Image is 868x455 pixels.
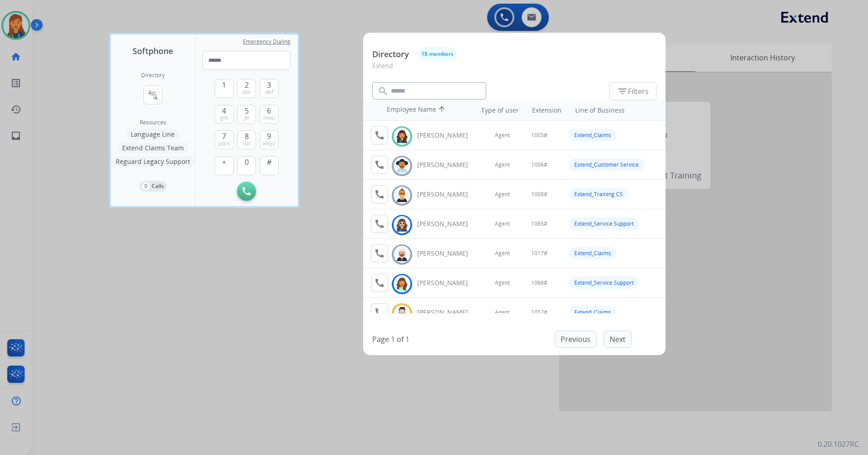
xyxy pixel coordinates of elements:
[818,439,859,450] p: 0.20.1027RC
[378,86,389,97] mat-icon: search
[243,38,291,45] span: Emergency Dialing
[260,156,279,175] button: #
[569,277,639,289] div: Extend_Service Support
[215,105,234,124] button: 4ghi
[436,105,447,116] mat-icon: arrow_upward
[417,278,478,287] div: [PERSON_NAME]
[417,131,478,140] div: [PERSON_NAME]
[469,101,523,119] th: Type of user
[218,140,230,147] span: pqrs
[245,157,249,168] span: 0
[382,100,464,120] th: Employee Name
[531,191,547,198] span: 1008#
[237,79,256,98] button: 2abc
[215,156,234,175] button: +
[395,247,409,262] img: avatar
[531,279,547,287] span: 1066#
[528,101,566,119] th: Extension
[531,309,547,316] span: 1052#
[374,159,385,170] mat-icon: call
[237,130,256,149] button: 8tuv
[372,48,409,60] p: Directory
[531,250,547,257] span: 1017#
[531,132,547,139] span: 1005#
[148,89,158,100] mat-icon: connect_without_contact
[139,181,167,192] button: 0Calls
[372,334,389,345] p: Page
[222,105,226,116] span: 4
[265,89,273,96] span: def
[374,130,385,141] mat-icon: call
[569,306,616,318] div: Extend_Claims
[126,129,179,140] button: Language Line
[267,79,271,90] span: 3
[133,45,173,57] span: Softphone
[569,247,616,259] div: Extend_Claims
[263,114,275,122] span: mno
[495,191,510,198] span: Agent
[372,61,656,78] p: Extend
[374,307,385,318] mat-icon: call
[222,79,226,90] span: 1
[263,140,275,147] span: wxyz
[245,79,249,90] span: 2
[374,277,385,288] mat-icon: call
[260,79,279,98] button: 3def
[142,182,150,190] p: 0
[417,190,478,199] div: [PERSON_NAME]
[495,279,510,287] span: Agent
[267,105,271,116] span: 6
[395,307,409,321] img: avatar
[222,131,226,142] span: 7
[220,114,228,122] span: ghi
[495,220,510,227] span: Agent
[260,105,279,124] button: 6mno
[242,89,251,96] span: abc
[215,79,234,98] button: 1
[571,101,661,119] th: Line of Business
[495,161,510,168] span: Agent
[242,187,251,195] img: call-button
[222,157,226,168] span: +
[260,130,279,149] button: 9wxyz
[617,86,628,97] mat-icon: filter_list
[495,132,510,139] span: Agent
[118,143,188,153] button: Extend Claims Team
[374,189,385,200] mat-icon: call
[417,219,478,228] div: [PERSON_NAME]
[395,218,409,232] img: avatar
[397,334,404,345] p: of
[531,161,547,168] span: 1006#
[245,131,249,142] span: 8
[243,140,251,147] span: tuv
[418,47,457,61] button: 18 members
[417,160,478,169] div: [PERSON_NAME]
[395,277,409,291] img: avatar
[495,309,510,316] span: Agent
[237,156,256,175] button: 0
[374,248,385,259] mat-icon: call
[617,86,649,97] span: Filters
[569,158,644,171] div: Extend_Customer Service
[417,249,478,258] div: [PERSON_NAME]
[609,82,656,100] button: Filters
[395,129,409,143] img: avatar
[569,129,616,141] div: Extend_Claims
[111,156,195,167] button: Reguard Legacy Support
[267,157,271,168] span: #
[417,308,478,317] div: [PERSON_NAME]
[245,105,249,116] span: 5
[569,188,628,200] div: Extend_Training CS
[237,105,256,124] button: 5jkl
[531,220,547,227] span: 1065#
[267,131,271,142] span: 9
[152,182,164,190] p: Calls
[569,218,639,230] div: Extend_Service Support
[141,72,165,79] h2: Directory
[395,159,409,173] img: avatar
[395,188,409,203] img: avatar
[495,250,510,257] span: Agent
[140,119,166,126] span: Resources
[374,218,385,229] mat-icon: call
[215,130,234,149] button: 7pqrs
